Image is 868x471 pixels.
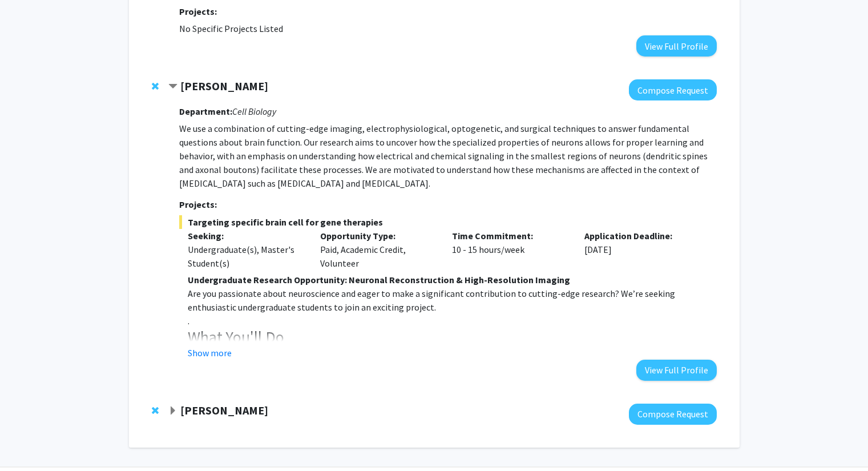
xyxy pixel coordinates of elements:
iframe: Chat [9,420,49,462]
button: View Full Profile [636,35,717,57]
p: Are you passionate about neuroscience and eager to make a significant contribution to cutting-edg... [188,287,716,314]
strong: Projects: [179,199,217,210]
span: Contract Matt Rowan Bookmark [168,82,177,91]
span: Remove David Weinshenker from bookmarks [152,406,159,415]
span: Targeting specific brain cell for gene therapies [179,215,716,229]
p: Opportunity Type: [320,229,435,243]
p: Application Deadline: [584,229,700,243]
strong: Department: [179,106,232,117]
strong: Projects: [179,6,217,17]
button: Compose Request to David Weinshenker [629,404,717,425]
h3: What You'll Do [188,328,716,347]
div: Undergraduate(s), Master's Student(s) [188,243,303,270]
p: . [188,314,716,328]
p: Seeking: [188,229,303,243]
div: [DATE] [576,229,708,270]
div: Paid, Academic Credit, Volunteer [312,229,444,270]
span: Remove Matt Rowan from bookmarks [152,82,159,91]
strong: [PERSON_NAME] [180,403,268,417]
div: 10 - 15 hours/week [443,229,576,270]
p: We use a combination of cutting-edge imaging, electrophysiological, optogenetic, and surgical tec... [179,122,716,190]
span: Expand David Weinshenker Bookmark [168,406,177,416]
i: Cell Biology [232,106,276,117]
button: View Full Profile [636,360,717,381]
button: Show more [188,346,232,360]
span: No Specific Projects Listed [179,23,283,34]
p: Time Commitment: [452,229,567,243]
button: Compose Request to Matt Rowan [629,79,717,100]
strong: Undergraduate Research Opportunity: Neuronal Reconstruction & High-Resolution Imaging [188,274,570,285]
strong: [PERSON_NAME] [180,79,268,93]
